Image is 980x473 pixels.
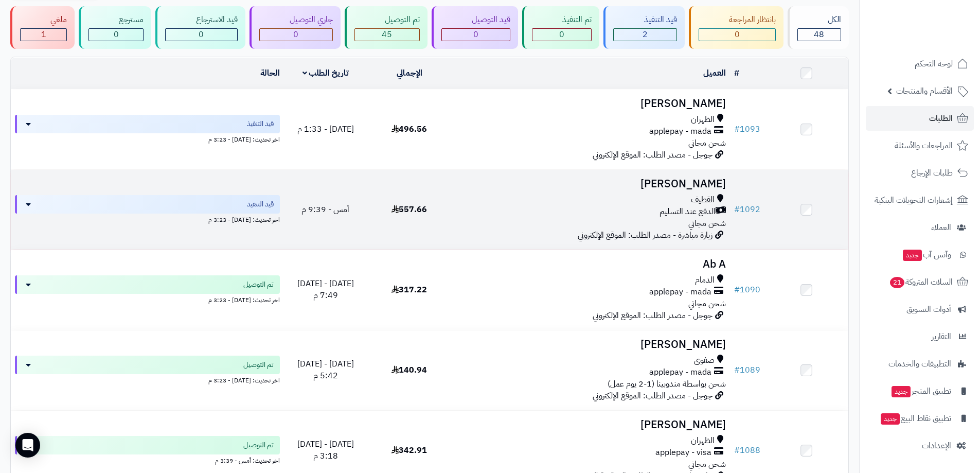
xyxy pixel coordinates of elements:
div: 0 [442,29,510,41]
span: applepay - mada [649,126,711,137]
span: جوجل - مصدر الطلب: الموقع الإلكتروني [593,309,712,322]
span: أمس - 9:39 م [301,203,349,216]
a: الكل48 [786,6,851,49]
div: 0 [699,29,775,41]
div: 0 [89,29,143,41]
a: مسترجع 0 [77,6,153,49]
a: جاري التوصيل 0 [247,6,343,49]
span: الطلبات [929,111,953,126]
div: 0 [532,29,591,41]
a: التقارير [866,324,974,349]
a: #1093 [734,123,760,135]
div: اخر تحديث: أمس - 3:39 م [15,454,280,465]
div: اخر تحديث: [DATE] - 3:23 م [15,374,280,385]
span: 0 [559,28,564,41]
span: applepay - mada [649,286,711,298]
span: 0 [293,28,298,41]
span: تم التوصيل [243,440,274,450]
span: [DATE] - [DATE] 5:42 م [297,358,354,382]
span: جديد [892,386,911,397]
span: جديد [903,250,922,261]
span: العملاء [931,220,951,235]
span: 0 [735,28,740,41]
div: ملغي [20,14,67,26]
span: 140.94 [391,364,427,376]
span: # [734,203,740,216]
a: الإجمالي [397,67,422,79]
a: إشعارات التحويلات البنكية [866,188,974,213]
a: الطلبات [866,106,974,131]
a: المراجعات والأسئلة [866,133,974,158]
a: تم التنفيذ 0 [520,6,601,49]
span: [DATE] - [DATE] 7:49 م [297,277,354,302]
span: [DATE] - [DATE] 3:18 م [297,438,354,462]
h3: [PERSON_NAME] [455,339,726,351]
a: قيد التوصيل 0 [430,6,520,49]
span: applepay - visa [655,447,711,459]
a: #1092 [734,203,760,216]
span: 0 [199,28,204,41]
a: طلبات الإرجاع [866,161,974,185]
span: القطيف [691,194,715,206]
div: اخر تحديث: [DATE] - 3:23 م [15,294,280,305]
a: التطبيقات والخدمات [866,352,974,376]
a: العملاء [866,215,974,240]
span: إشعارات التحويلات البنكية [875,193,953,207]
span: [DATE] - 1:33 م [297,123,354,135]
div: جاري التوصيل [259,14,333,26]
span: قيد التنفيذ [247,199,274,209]
a: تم التوصيل 45 [343,6,430,49]
span: جديد [881,413,900,425]
div: قيد الاسترجاع [165,14,237,26]
a: العميل [703,67,726,79]
div: 1 [21,29,66,41]
div: 0 [166,29,237,41]
a: # [734,67,739,79]
a: بانتظار المراجعة 0 [687,6,786,49]
span: تم التوصيل [243,279,274,290]
span: أدوات التسويق [906,302,951,317]
span: 48 [814,28,824,41]
span: applepay - mada [649,366,711,378]
div: 0 [260,29,332,41]
a: قيد الاسترجاع 0 [153,6,247,49]
span: شحن مجاني [688,297,726,310]
span: الظهران [691,114,715,126]
span: 45 [382,28,392,41]
div: قيد التنفيذ [613,14,676,26]
a: #1090 [734,284,760,296]
a: لوحة التحكم [866,51,974,76]
a: قيد التنفيذ 2 [601,6,686,49]
span: 342.91 [391,444,427,457]
span: جوجل - مصدر الطلب: الموقع الإلكتروني [593,390,712,402]
a: #1088 [734,444,760,457]
span: الدفع عند التسليم [660,206,716,218]
span: طلبات الإرجاع [911,166,953,180]
a: أدوات التسويق [866,297,974,322]
span: الأقسام والمنتجات [896,84,953,98]
span: تطبيق المتجر [890,384,951,398]
span: لوحة التحكم [915,57,953,71]
h3: Ab A [455,258,726,270]
div: قيد التوصيل [441,14,510,26]
div: الكل [797,14,841,26]
span: تطبيق نقاط البيع [880,411,951,426]
span: صفوى [694,355,715,366]
span: # [734,123,740,135]
span: 317.22 [391,284,427,296]
h3: [PERSON_NAME] [455,178,726,190]
span: 557.66 [391,203,427,216]
h3: [PERSON_NAME] [455,98,726,110]
span: شحن بواسطة مندوبينا (1-2 يوم عمل) [608,378,726,390]
div: 45 [355,29,419,41]
span: الإعدادات [922,439,951,453]
span: 0 [473,28,478,41]
span: وآتس آب [902,248,951,262]
a: ملغي 1 [8,6,77,49]
span: 496.56 [391,123,427,135]
img: logo-2.png [910,28,970,49]
span: # [734,444,740,457]
div: 2 [614,29,676,41]
div: Open Intercom Messenger [15,433,40,458]
span: جوجل - مصدر الطلب: الموقع الإلكتروني [593,149,712,161]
